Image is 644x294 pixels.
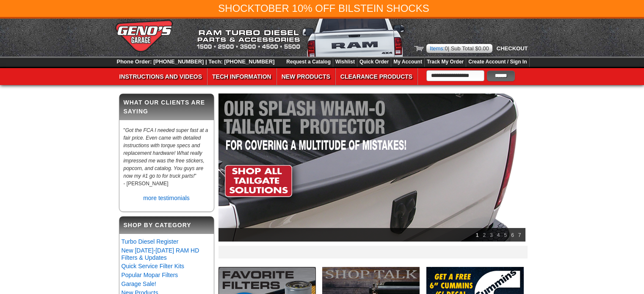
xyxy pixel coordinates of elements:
[445,45,448,52] span: 0
[495,230,502,240] a: 4
[122,272,178,278] a: Popular Mopar Filters
[335,59,355,65] a: Wishlist
[143,195,190,201] a: more testimonials
[393,59,422,65] a: My Account
[292,3,429,14] span: 10% OFF Bilstein Shocks
[481,230,488,240] a: 2
[430,45,445,52] span: Items:
[122,247,199,261] a: New [DATE]-[DATE] RAM HD Filters & Updates
[218,3,289,14] span: Shocktober
[207,68,276,85] a: Tech Information
[336,68,417,85] a: Clearance Products
[468,59,527,65] a: Create Account / Sign In
[277,68,335,85] a: New Products
[119,94,214,120] h2: What our clients are saying
[495,45,528,52] a: Checkout
[488,230,495,240] a: 3
[115,57,277,66] div: Phone Order: [PHONE_NUMBER] | Tech: [PHONE_NUMBER]
[119,124,214,192] div: " " - [PERSON_NAME]
[427,59,464,65] a: Track My Order
[115,19,173,53] img: Geno's Garage
[286,59,331,65] a: Request a Catalog
[122,263,185,269] a: Quick Service Filter Kits
[115,68,207,85] a: Instructions and Videos
[516,230,523,240] a: 7
[218,93,525,242] img: Tailgate and Truck Bed Products
[509,230,516,240] a: 6
[414,46,424,51] img: Shopping Cart icon
[218,3,429,14] a: Shocktober 10% OFF Bilstein Shocks
[124,127,208,179] em: Got the FCA I needed super fast at a fair price. Even came with detailed instructions with torque...
[478,45,489,52] span: 0.00
[502,230,509,240] a: 5
[474,230,481,240] a: 1
[122,280,157,287] a: Garage Sale!
[194,19,406,57] img: Ram Cummins Diesel and EcoDiesel Parts & Accessories
[122,238,179,245] a: Turbo Diesel Register
[359,59,389,65] a: Quick Order
[426,44,492,53] div: | Sub Total $
[119,217,214,234] h2: Shop By Category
